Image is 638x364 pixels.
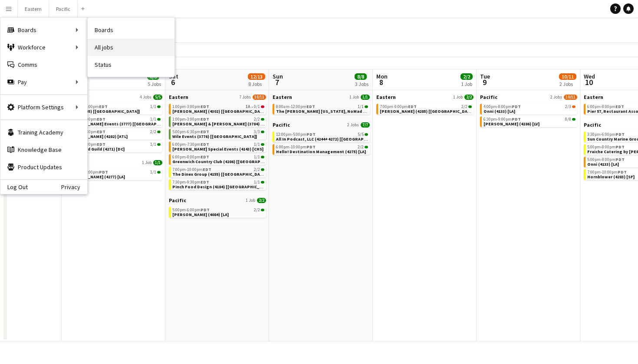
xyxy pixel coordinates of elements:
span: 6:30pm-9:00pm [483,117,521,121]
a: Product Updates [0,158,87,176]
span: 2/2 [365,146,368,148]
span: 7:00pm-10:00pm [587,170,627,174]
a: 4:00pm-8:00pmPDT2/3Onni (4133) [LA] [483,104,576,114]
a: Pacific1 Job1/1 [65,159,162,166]
div: Boards [0,21,87,39]
div: 5 Jobs [148,81,161,87]
span: Lara Abrahamian (4277) [LA] [69,174,125,180]
span: PDT [512,116,521,122]
a: 6:30pm-9:00pmPDT8/8[PERSON_NAME] (4186) [LV] [483,116,576,126]
span: 6:00pm-8:00pm [172,155,209,159]
button: Pacific [49,0,78,17]
span: EDT [97,141,105,147]
span: 2/2 [261,209,264,211]
span: Pacific [480,94,497,100]
div: Pacific1 Job1/18:00pm-10:00pmPDT1/1[PERSON_NAME] (4277) [LA] [65,159,162,182]
a: 12:00pm-5:00pmPDT5/5All In Podcast, LLC (4244+4272) [[GEOGRAPHIC_DATA]] [276,131,368,141]
div: Pacific1 Job2/25:00pm-6:00pmPDT2/2[PERSON_NAME] (4084) [LA] [169,197,266,220]
span: Mon [376,72,388,80]
span: EDT [306,104,315,109]
span: 1/1 [361,95,370,100]
a: 6:00pm-7:30pmEDT1/1[PERSON_NAME] Special Events (4143) [CHS] [172,141,264,151]
span: 12:00pm-2:00pm [69,105,108,109]
span: Eastern [169,94,188,100]
span: EDT [97,129,105,134]
span: 10/11 [564,95,577,100]
span: EDT [201,104,209,109]
span: Eastern [584,94,603,100]
span: 1/1 [150,142,156,147]
span: 0/1 [254,105,260,109]
a: Privacy [61,184,87,190]
span: Sun [273,72,283,80]
span: Tue [480,72,490,80]
a: Eastern1 Job2/2 [376,94,474,100]
a: Knowledge Base [0,141,87,158]
span: 8:00am-12:00pm [276,105,315,109]
span: EDT [99,104,108,109]
span: 5/5 [365,133,368,136]
span: 7:30pm-9:30pm [172,180,209,184]
a: 6:00pm-7:00pmEDT1/1[PERSON_NAME] Events (3777) [[GEOGRAPHIC_DATA]] [69,116,161,126]
span: 2/2 [254,117,260,121]
span: 1/1 [157,171,161,174]
span: Hornblower (4283) [SF] [587,174,635,180]
div: 1 Job [461,81,472,87]
a: 5:00pm-6:30pmEDT3/3Wile Events (3776) [[GEOGRAPHIC_DATA]] [172,129,264,139]
span: Pacific [584,121,601,128]
a: Eastern1 Job1/1 [273,94,370,100]
span: 7 Jobs [239,95,251,100]
span: EDT [201,129,209,134]
span: PDT [306,144,316,150]
span: EDT [203,167,211,172]
span: 1/1 [157,118,161,121]
span: 2/3 [572,105,576,108]
span: PDT [201,207,210,213]
span: Tara Guérard Soirée (4282) [ATL] [69,134,128,139]
a: 6:00pm-10:00pmPDT2/2Hello! Destination Management (4275) [LA] [276,144,368,154]
span: CxRA (4305) [NYC] [69,108,140,114]
span: 6 [168,77,178,87]
span: EDT [201,116,209,122]
span: 2 Jobs [550,95,562,100]
span: 5/5 [358,132,364,137]
div: Pacific2 Jobs10/114:00pm-8:00pmPDT2/3Onni (4133) [LA]6:30pm-9:00pmPDT8/8[PERSON_NAME] (4186) [LV] [480,94,577,129]
span: 10/11 [253,95,266,100]
a: 5:00pm-6:00pmPDT2/2[PERSON_NAME] (4084) [LA] [172,207,264,217]
span: 6:00pm-8:00pm [587,105,624,109]
div: 2 Jobs [559,81,576,87]
span: 1:00pm-3:00pm [172,105,209,109]
div: 3 Jobs [355,81,368,87]
span: 1/1 [358,105,364,109]
span: 6:00pm-7:30pm [172,142,209,147]
span: 2/2 [468,105,472,108]
span: Dominique Love (4285) [NYC] [380,108,475,114]
span: 7/7 [361,122,370,128]
a: Training Academy [0,124,87,141]
span: Eastern [273,94,292,100]
span: 5:00pm-6:00pm [172,208,210,212]
span: Wile Events (3776) [NYC] [172,134,257,139]
span: EDT [408,104,417,109]
a: 7:30pm-9:30pmEDT1/1Pinch Food Design (4184) [[GEOGRAPHIC_DATA]] [172,179,264,189]
a: 1:00pm-3:00pmEDT2/2[PERSON_NAME] & [PERSON_NAME] (3784) [[GEOGRAPHIC_DATA]] [172,116,264,126]
a: 7:00pm-10:00pmEDT2/2The Dinex Group (4155) [[GEOGRAPHIC_DATA]] [172,167,264,177]
span: 2/2 [254,167,260,172]
span: 5:00pm-6:30pm [172,130,209,134]
span: 1/1 [150,105,156,109]
span: PDT [615,144,625,150]
span: 2/2 [461,105,467,109]
span: 4:00pm-8:00pm [483,105,521,109]
span: Dermot Ignite (4302) [NYC] [172,108,268,114]
span: 3/3 [254,130,260,134]
div: Eastern1 Job1/18:00am-12:00pmEDT1/1The [PERSON_NAME] [US_STATE], NoMad (4267) [[GEOGRAPHIC_DATA]] [273,94,370,121]
span: 8:00pm-10:00pm [69,170,108,174]
span: 2/2 [460,73,473,80]
span: Spencer Special Events (4143) [CHS] [172,146,263,152]
div: Pacific2 Jobs7/712:00pm-5:00pmPDT5/5All In Podcast, LLC (4244+4272) [[GEOGRAPHIC_DATA]]6:00pm-10:... [273,121,370,157]
span: EDT [97,116,105,122]
span: 2/3 [565,105,571,109]
span: Wed [584,72,595,80]
span: 2/2 [464,95,474,100]
span: 1/1 [153,160,162,165]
